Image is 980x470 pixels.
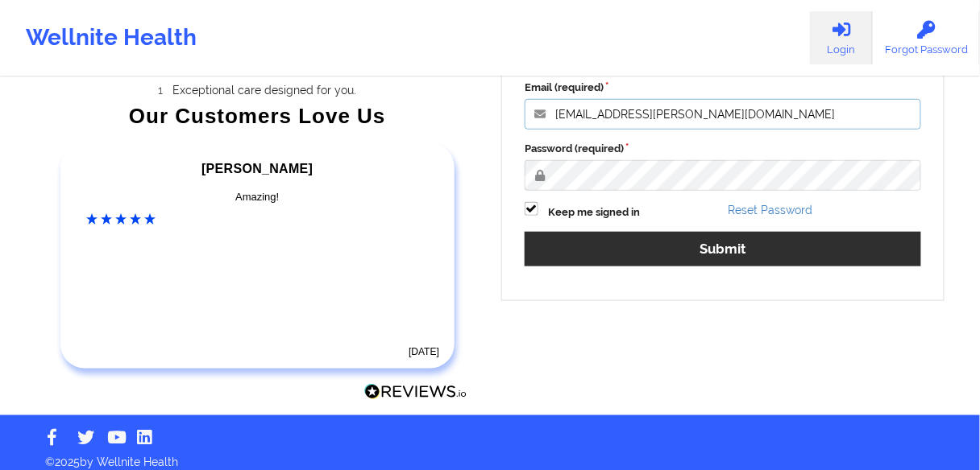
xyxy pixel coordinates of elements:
span: [PERSON_NAME] [201,162,313,175]
a: Reset Password [729,204,813,216]
div: Amazing! [87,189,429,205]
li: Exceptional care designed for you. [61,84,467,97]
time: [DATE] [409,346,439,357]
a: Reviews.io Logo [364,384,467,405]
button: Submit [525,232,921,266]
label: Email (required) [525,80,921,96]
a: Forgot Password [873,11,980,64]
img: Reviews.io Logo [364,384,467,401]
label: Keep me signed in [548,204,640,221]
div: Our Customers Love Us [48,108,468,124]
label: Password (required) [525,141,921,157]
a: Login [810,11,873,64]
input: Email address [525,99,921,130]
p: © 2025 by Wellnite Health [34,443,946,470]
